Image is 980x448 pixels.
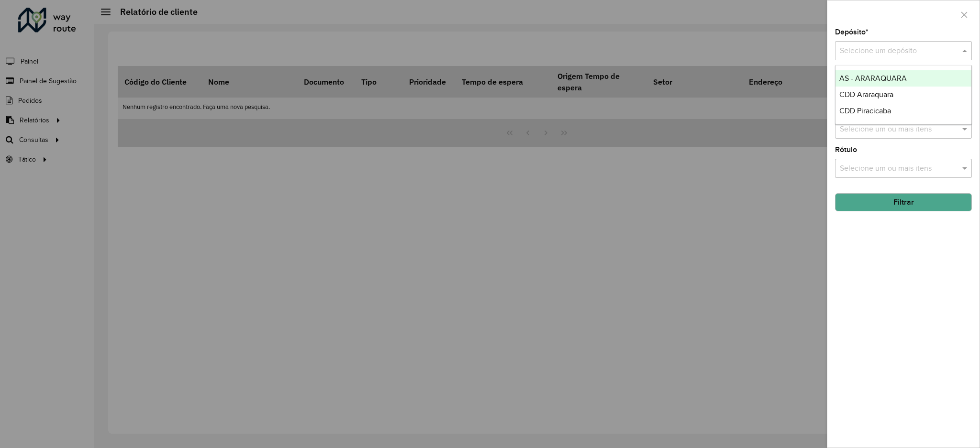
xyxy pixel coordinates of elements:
span: AS - ARARAQUARA [839,74,907,82]
span: CDD Piracicaba [839,107,891,115]
ng-dropdown-panel: Options list [835,65,972,125]
label: Depósito [835,26,869,38]
span: CDD Araraquara [839,90,893,98]
button: Filtrar [835,193,972,211]
label: Rótulo [835,144,857,155]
